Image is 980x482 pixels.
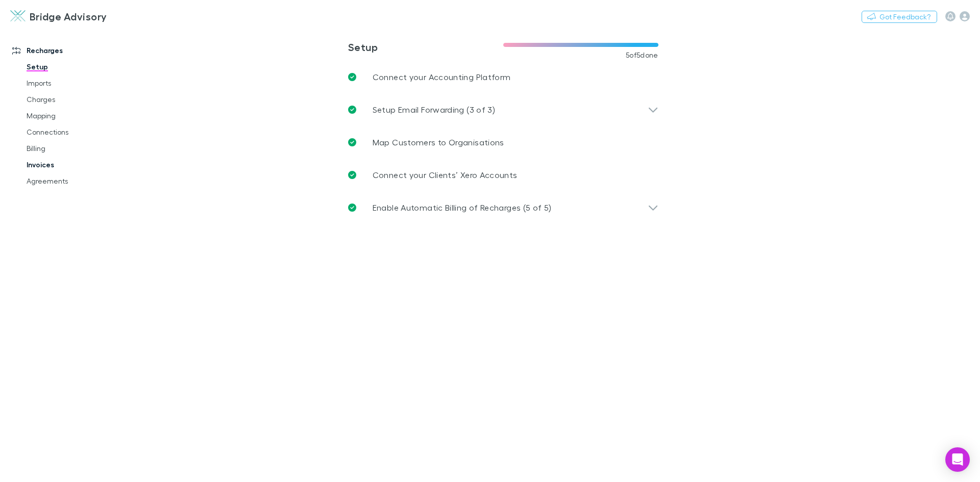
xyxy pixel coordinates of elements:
div: Enable Automatic Billing of Recharges (5 of 5) [340,191,667,224]
a: Mapping [16,108,138,124]
button: Got Feedback? [862,11,937,23]
div: Setup Email Forwarding (3 of 3) [340,93,667,126]
a: Setup [16,59,138,75]
span: 5 of 5 done [626,51,658,59]
a: Billing [16,140,138,157]
p: Connect your Accounting Platform [373,71,511,83]
img: Bridge Advisory's Logo [10,10,26,22]
a: Agreements [16,173,138,189]
p: Connect your Clients’ Xero Accounts [373,169,518,181]
a: Connections [16,124,138,140]
p: Map Customers to Organisations [373,136,504,148]
p: Enable Automatic Billing of Recharges (5 of 5) [373,201,552,214]
a: Connect your Clients’ Xero Accounts [340,159,667,191]
a: Recharges [2,42,138,59]
div: Open Intercom Messenger [945,447,970,472]
a: Connect your Accounting Platform [340,61,667,93]
p: Setup Email Forwarding (3 of 3) [373,104,495,116]
a: Map Customers to Organisations [340,126,667,159]
a: Invoices [16,157,138,173]
h3: Bridge Advisory [30,10,107,22]
h3: Setup [348,41,503,53]
a: Imports [16,75,138,91]
a: Charges [16,91,138,108]
a: Bridge Advisory [4,4,113,29]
